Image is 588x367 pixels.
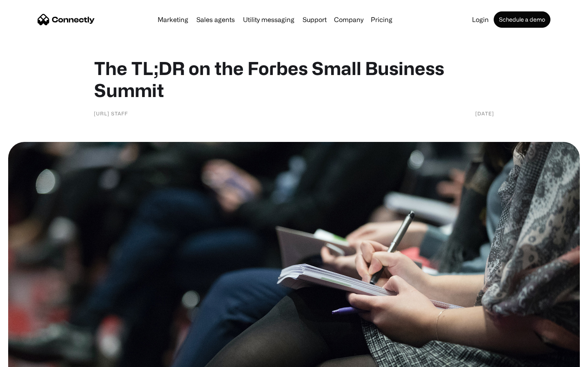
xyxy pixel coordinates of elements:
[367,16,396,23] a: Pricing
[240,16,298,23] a: Utility messaging
[38,13,95,26] a: home
[475,109,494,117] div: [DATE]
[94,109,128,117] div: [URL] Staff
[332,14,366,25] div: Company
[8,353,49,364] aside: Language selected: English
[193,16,238,23] a: Sales agents
[154,16,192,23] a: Marketing
[16,353,49,364] ul: Language list
[469,16,492,23] a: Login
[94,57,494,101] h1: The TL;DR on the Forbes Small Business Summit
[494,11,550,28] a: Schedule a demo
[299,16,330,23] a: Support
[334,14,363,25] div: Company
